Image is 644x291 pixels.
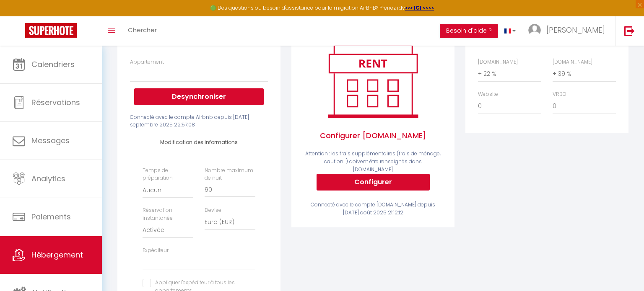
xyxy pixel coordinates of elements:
[31,173,65,184] span: Analytics
[128,26,157,34] span: Chercher
[134,88,264,105] button: Desynchroniser
[546,25,605,35] span: [PERSON_NAME]
[304,121,442,150] span: Configurer [DOMAIN_NAME]
[130,113,268,129] div: Connecté avec le compte Airbnb depuis [DATE] septembre 2025 22:57:08
[122,16,163,46] a: Chercher
[31,135,70,146] span: Messages
[31,97,80,108] span: Réservations
[143,247,169,255] label: Expéditeur
[624,26,635,36] img: logout
[405,4,434,11] a: >>> ICI <<<<
[31,59,75,70] span: Calendriers
[205,206,221,214] label: Devise
[319,41,426,121] img: rent.png
[528,24,541,36] img: ...
[478,58,518,66] label: [DOMAIN_NAME]
[25,23,77,38] img: Super Booking
[143,206,193,222] label: Réservation instantanée
[31,211,71,222] span: Paiements
[130,58,164,66] label: Appartement
[304,201,442,217] div: Connecté avec le compte [DOMAIN_NAME] depuis [DATE] août 2025 21:12:12
[143,139,255,145] h4: Modification des informations
[143,167,193,183] label: Temps de préparation
[553,58,592,66] label: [DOMAIN_NAME]
[31,250,83,260] span: Hébergement
[478,90,498,98] label: Website
[317,174,430,191] button: Configurer
[305,150,441,173] span: Attention : les frais supplémentaires (frais de ménage, caution...) doivent être renseignés dans ...
[553,90,566,98] label: VRBO
[522,16,615,46] a: ... [PERSON_NAME]
[205,167,255,183] label: Nombre maximum de nuit
[440,24,498,38] button: Besoin d'aide ?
